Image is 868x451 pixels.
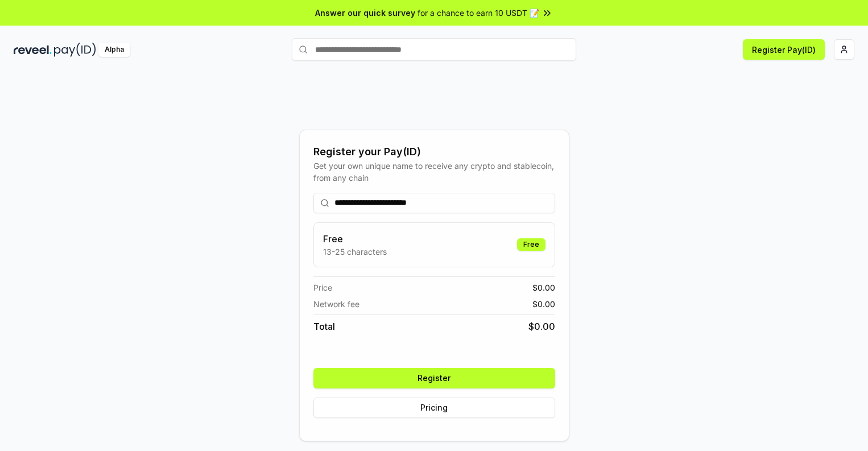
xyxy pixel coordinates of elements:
[313,398,555,418] button: Pricing
[14,43,52,57] img: reveel_dark
[313,144,555,160] div: Register your Pay(ID)
[323,232,387,246] h3: Free
[743,39,825,60] button: Register Pay(ID)
[532,298,555,310] span: $ 0.00
[315,7,415,19] span: Answer our quick survey
[313,320,335,333] span: Total
[98,43,130,57] div: Alpha
[418,7,539,19] span: for a chance to earn 10 USDT 📝
[54,43,96,57] img: pay_id
[528,320,555,333] span: $ 0.00
[532,282,555,293] span: $ 0.00
[313,368,555,388] button: Register
[323,246,387,258] p: 13-25 characters
[313,160,555,184] div: Get your own unique name to receive any crypto and stablecoin, from any chain
[313,282,332,293] span: Price
[517,238,545,251] div: Free
[313,298,359,310] span: Network fee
